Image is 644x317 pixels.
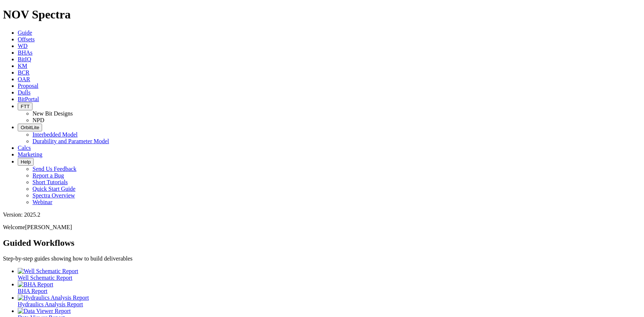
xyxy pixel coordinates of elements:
button: OrbitLite [18,124,42,131]
a: BitIQ [18,56,31,62]
a: Durability and Parameter Model [32,138,109,144]
a: KM [18,63,27,69]
span: [PERSON_NAME] [25,224,72,230]
img: Well Schematic Report [18,268,78,275]
a: BHA Report BHA Report [18,281,641,294]
a: Dulls [18,89,31,96]
span: Well Schematic Report [18,275,72,281]
a: Report a Bug [32,172,64,179]
a: Guide [18,30,32,36]
a: Short Tutorials [32,179,68,185]
a: Spectra Overview [32,192,75,199]
a: Offsets [18,36,35,42]
a: NPD [32,117,44,123]
a: Calcs [18,145,31,151]
a: Marketing [18,151,42,158]
span: FTT [21,104,30,109]
a: BHAs [18,49,32,56]
img: Hydraulics Analysis Report [18,294,89,301]
h1: NOV Spectra [3,8,641,21]
h2: Guided Workflows [3,238,641,248]
button: Help [18,158,34,166]
a: Proposal [18,83,38,89]
span: BHA Report [18,288,47,294]
a: New Bit Designs [32,110,73,117]
a: Send Us Feedback [32,166,76,172]
p: Step-by-step guides showing how to build deliverables [3,255,641,262]
a: WD [18,43,28,49]
img: BHA Report [18,281,53,288]
p: Welcome [3,224,641,231]
a: Webinar [32,199,52,205]
a: Interbedded Model [32,131,78,138]
button: FTT [18,103,32,110]
a: BCR [18,69,30,76]
a: Hydraulics Analysis Report Hydraulics Analysis Report [18,294,641,307]
span: OrbitLite [21,125,39,130]
span: Hydraulics Analysis Report [18,301,83,307]
a: OAR [18,76,30,82]
div: Version: 2025.2 [3,211,641,218]
a: Well Schematic Report Well Schematic Report [18,268,641,281]
span: Help [21,159,31,165]
a: Quick Start Guide [32,186,75,192]
a: BitPortal [18,96,39,102]
img: Data Viewer Report [18,308,71,314]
